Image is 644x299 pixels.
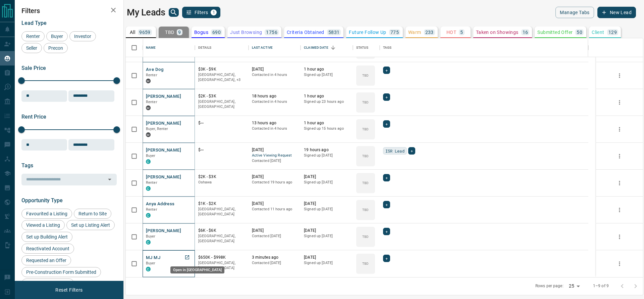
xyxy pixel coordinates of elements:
span: Set up Building Alert [24,234,70,240]
span: Renter [146,73,157,77]
p: TBD [362,100,369,105]
button: Open [105,175,114,184]
p: [DATE] [252,201,298,207]
div: Seller [21,43,42,53]
div: condos.ca [146,159,151,164]
button: Reset Filters [51,284,87,296]
button: [PERSON_NAME] [146,228,181,234]
div: condos.ca [146,240,151,245]
div: Pre-Construction Form Submitted [21,267,101,277]
div: Set up Building Alert [21,232,72,242]
div: condos.ca [146,267,151,271]
div: Requested an Offer [21,255,71,265]
span: Investor [72,34,94,39]
p: Contacted in 4 hours [252,99,298,104]
div: + [383,255,390,262]
p: Client [592,30,604,35]
p: Contacted in 4 hours [252,126,298,131]
div: + [383,93,390,101]
span: Renter [146,100,157,104]
p: Rows per page: [535,283,563,289]
button: more [614,151,625,161]
span: Seller [24,45,40,51]
p: Criteria Obtained [287,30,324,35]
div: mrloft.ca [146,79,151,83]
p: TBD [362,180,369,185]
span: + [385,228,388,235]
div: + [383,174,390,181]
div: 25 [566,281,582,291]
button: more [614,259,625,269]
p: 16 [523,30,528,35]
div: Details [198,38,212,57]
span: + [411,147,413,154]
span: Buyer [146,234,156,239]
p: Just Browsing [230,30,262,35]
div: Buyer [46,31,68,41]
div: Status [353,38,380,57]
span: 1 [211,10,216,15]
button: Ave Dog [146,67,164,73]
div: Set up Listing Alert [66,220,115,230]
p: Signed up [DATE] [304,207,350,212]
span: Renter [24,34,42,39]
p: 1 hour ago [304,93,350,99]
button: [PERSON_NAME] [146,174,181,180]
p: Contacted [DATE] [252,260,298,266]
button: more [614,124,625,134]
p: 9 [178,30,181,35]
p: $2K - $3K [198,93,245,99]
p: TBD [362,234,369,239]
p: 1756 [266,30,277,35]
span: Lead Type [21,20,47,26]
div: Investor [69,31,96,41]
button: MJ MJ [146,255,160,261]
p: [DATE] [304,255,350,260]
div: Precon [44,43,68,53]
p: [DATE] [252,174,298,180]
p: Signed up [DATE] [304,260,350,266]
p: [DATE] [304,174,350,180]
p: Warm [408,30,421,35]
p: 9659 [139,30,151,35]
span: Favourited a Listing [24,211,70,216]
span: Renter [146,180,157,185]
p: Signed up [DATE] [304,180,350,185]
span: Reactivated Account [24,246,72,251]
div: condos.ca [146,186,151,191]
p: 19 hours ago [304,147,350,153]
span: + [385,94,388,100]
p: $2K - $3K [198,174,245,180]
span: + [385,67,388,74]
p: [GEOGRAPHIC_DATA], [GEOGRAPHIC_DATA] [198,233,245,244]
div: Claimed Date [301,38,353,57]
div: Status [356,38,369,57]
div: Reactivated Account [21,244,74,254]
span: Sale Price [21,65,46,71]
p: [DATE] [304,201,350,207]
p: Signed up [DATE] [304,153,350,158]
button: more [614,232,625,242]
span: Active Viewing Request [252,153,298,159]
p: Taken on Showings [476,30,519,35]
p: TBD [362,154,369,159]
a: Open in New Tab [183,253,192,262]
div: mrloft.ca [146,105,151,110]
p: 5831 [328,30,340,35]
span: Buyer [49,34,65,39]
span: Pre-Construction Form Submitted [24,269,99,275]
div: + [383,67,390,74]
span: Buyer [146,154,156,158]
p: Contacted 11 hours ago [252,207,298,212]
h1: My Leads [127,7,165,18]
div: Viewed a Listing [21,220,65,230]
p: Oshawa [198,180,245,185]
div: Last Active [252,38,273,57]
p: 5 [460,30,463,35]
p: TBD [165,30,174,35]
button: [PERSON_NAME] [146,120,181,127]
div: Details [195,38,249,57]
div: Favourited a Listing [21,209,72,219]
button: more [614,71,625,81]
div: + [383,120,390,128]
